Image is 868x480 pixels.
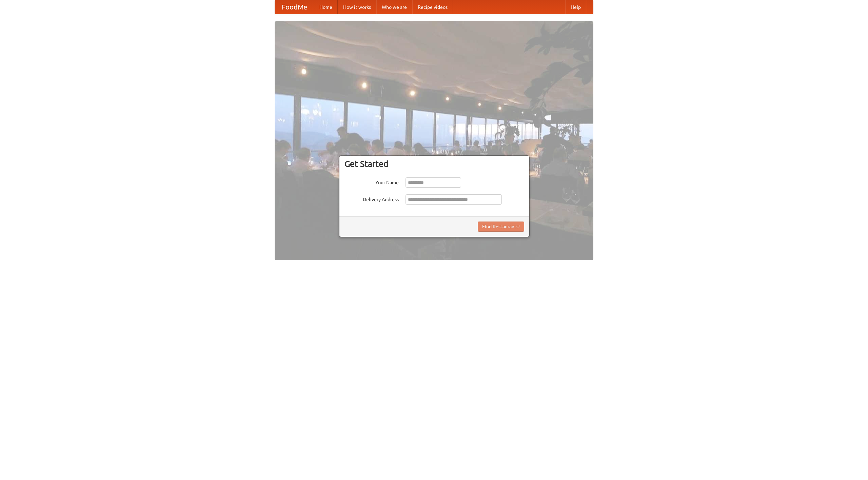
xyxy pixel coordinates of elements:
a: Home [314,0,338,14]
a: FoodMe [275,0,314,14]
a: Recipe videos [412,0,453,14]
button: Find Restaurants! [478,222,524,232]
label: Delivery Address [344,194,399,203]
a: How it works [338,0,376,14]
a: Who we are [376,0,412,14]
label: Your Name [344,177,399,186]
h3: Get Started [344,159,524,169]
a: Help [565,0,586,14]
